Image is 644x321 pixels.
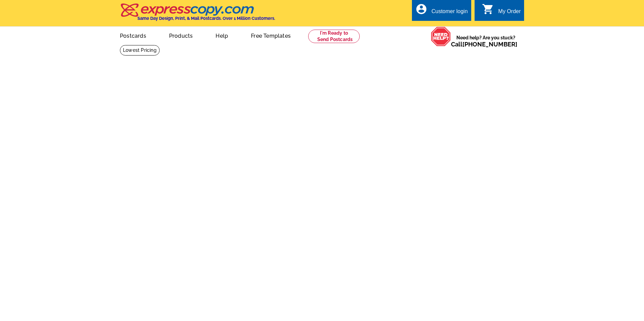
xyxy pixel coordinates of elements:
[451,34,521,48] span: Need help? Are you stuck?
[498,8,521,18] div: My Order
[431,8,468,18] div: Customer login
[240,27,301,43] a: Free Templates
[205,27,239,43] a: Help
[415,7,468,16] a: account_circle Customer login
[482,7,521,16] a: shopping_cart My Order
[120,8,275,21] a: Same Day Design, Print, & Mail Postcards. Over 1 Million Customers.
[482,3,494,15] i: shopping_cart
[462,41,517,48] a: [PHONE_NUMBER]
[109,27,157,43] a: Postcards
[158,27,204,43] a: Products
[431,27,451,46] img: help
[137,16,275,21] h4: Same Day Design, Print, & Mail Postcards. Over 1 Million Customers.
[451,41,517,48] span: Call
[415,3,427,15] i: account_circle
